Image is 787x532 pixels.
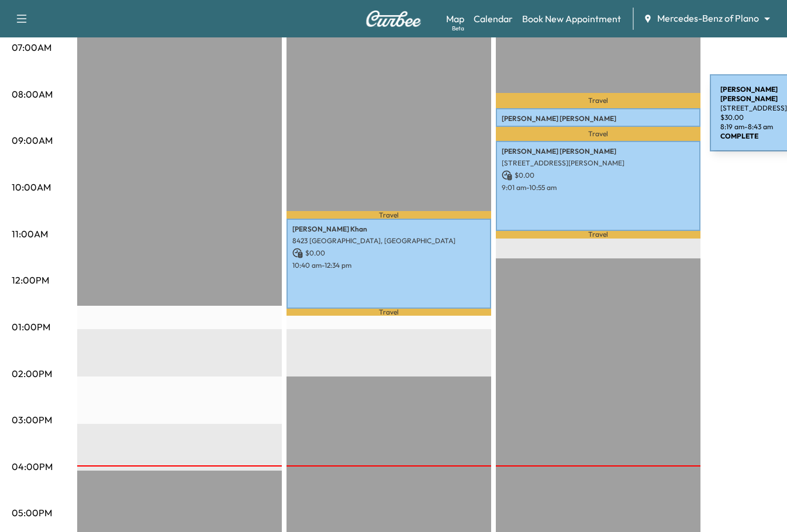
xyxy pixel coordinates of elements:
p: [PERSON_NAME] Khan [292,224,485,234]
p: Travel [496,93,700,108]
p: 9:01 am - 10:55 am [502,183,695,192]
p: 12:00PM [12,273,49,287]
p: 10:40 am - 12:34 pm [292,261,485,270]
p: 01:00PM [12,320,50,334]
a: MapBeta [446,12,464,26]
p: Travel [287,211,491,219]
p: Travel [496,231,700,239]
p: 02:00PM [12,367,52,381]
div: Beta [452,24,464,33]
p: 8423 [GEOGRAPHIC_DATA], [GEOGRAPHIC_DATA] [292,236,485,246]
p: Travel [496,127,700,141]
a: Book New Appointment [522,12,621,26]
p: 10:00AM [12,180,51,194]
p: $ 0.00 [292,248,485,258]
p: [STREET_ADDRESS][PERSON_NAME] [502,158,695,168]
span: Mercedes-Benz of Plano [657,12,759,25]
p: $ 0.00 [502,170,695,181]
p: [STREET_ADDRESS] [502,126,695,135]
p: 09:00AM [12,133,53,147]
p: [PERSON_NAME] [PERSON_NAME] [502,114,695,123]
p: 07:00AM [12,40,51,54]
p: 08:00AM [12,87,53,101]
a: Calendar [474,12,513,26]
img: Curbee Logo [365,11,422,27]
p: 03:00PM [12,413,52,427]
p: 04:00PM [12,460,53,474]
p: 05:00PM [12,506,52,520]
p: 11:00AM [12,227,48,241]
p: [PERSON_NAME] [PERSON_NAME] [502,147,695,156]
p: Travel [287,309,491,316]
